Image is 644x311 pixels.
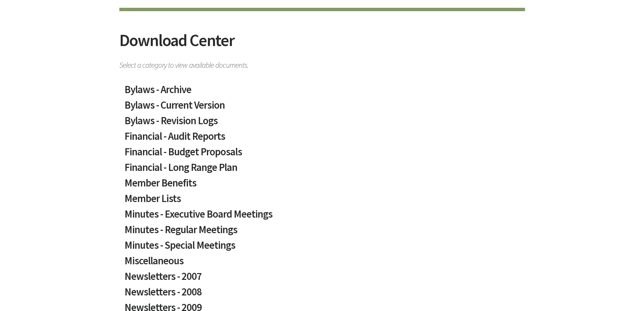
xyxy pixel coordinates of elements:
h2: Download Center [119,32,525,57]
a: Bylaws - Revision Logs [124,115,520,131]
a: Member Benefits [124,178,520,193]
a: Bylaws - Archive [124,84,520,100]
a: Minutes - Regular Meetings [124,224,520,240]
a: Minutes - Executive Board Meetings [124,209,520,224]
a: Bylaws - Current Version [124,100,520,115]
a: Financial - Budget Proposals [124,147,520,162]
a: Newsletters - 2008 [124,287,520,302]
a: Newsletters - 2007 [124,271,520,287]
a: Miscellaneous [124,256,520,271]
a: Member Lists [124,193,520,209]
a: Financial - Long Range Plan [124,162,520,178]
a: Minutes - Special Meetings [124,240,520,256]
a: Financial - Audit Reports [124,131,520,147]
span: Select a category to view available documents. [119,57,525,69]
